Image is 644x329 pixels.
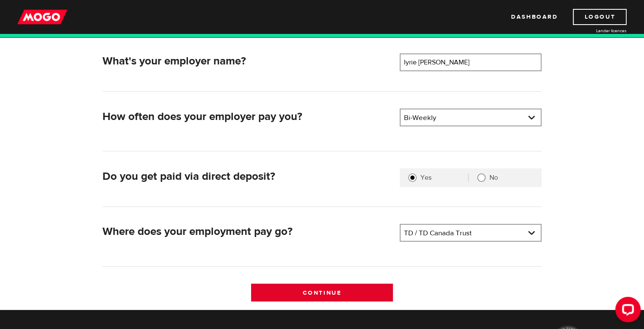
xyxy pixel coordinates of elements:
img: mogo_logo-11ee424be714fa7cbb0f0f49df9e16ec.png [17,9,67,25]
h2: Do you get paid via direct deposit? [102,170,393,183]
a: Lender licences [563,28,627,34]
h2: How often does your employer pay you? [102,110,393,123]
a: Dashboard [511,9,558,25]
input: Yes [408,173,417,182]
h2: What's your employer name? [102,55,393,68]
input: Continue [251,284,393,301]
a: Logout [573,9,627,25]
label: No [489,173,533,182]
label: Yes [420,173,468,182]
input: No [477,173,486,182]
iframe: LiveChat chat widget [608,293,644,329]
h2: Where does your employment pay go? [102,225,393,238]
